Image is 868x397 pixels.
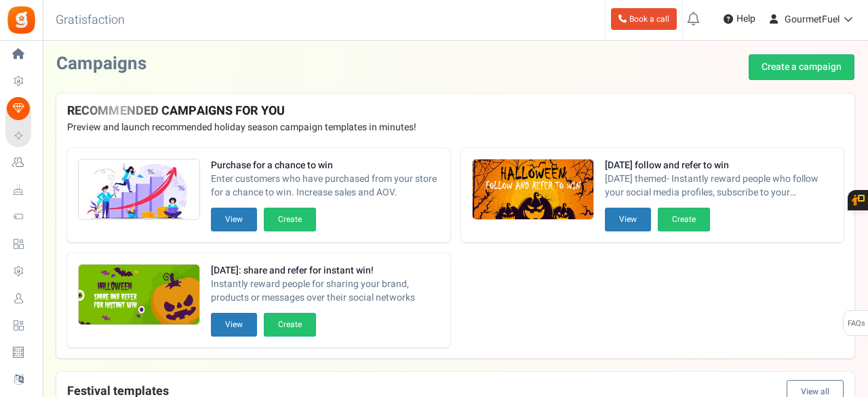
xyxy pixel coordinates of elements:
[733,12,755,26] span: Help
[211,208,257,231] button: View
[718,8,761,30] a: Help
[211,264,439,278] strong: [DATE]: share and refer for instant win!
[41,7,140,34] h3: Gratisfaction
[658,208,710,231] button: Create
[56,54,146,74] h2: Campaigns
[785,12,840,26] span: GourmetFuel
[605,159,833,172] strong: [DATE] follow and refer to win
[473,159,593,221] img: Recommended Campaigns
[611,8,677,30] a: Book a call
[67,121,844,134] p: Preview and launch recommended holiday season campaign templates in minutes!
[749,54,854,80] a: Create a campaign
[6,5,37,35] img: Gratisfaction
[211,313,257,337] button: View
[211,172,439,200] span: Enter customers who have purchased from your store for a chance to win. Increase sales and AOV.
[79,265,199,326] img: Recommended Campaigns
[264,313,316,337] button: Create
[605,172,833,200] span: [DATE] themed- Instantly reward people who follow your social media profiles, subscribe to your n...
[211,159,439,172] strong: Purchase for a chance to win
[79,159,199,221] img: Recommended Campaigns
[67,105,844,118] h4: RECOMMENDED CAMPAIGNS FOR YOU
[211,278,439,305] span: Instantly reward people for sharing your brand, products or messages over their social networks
[847,311,865,337] span: FAQs
[605,208,651,231] button: View
[264,208,316,231] button: Create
